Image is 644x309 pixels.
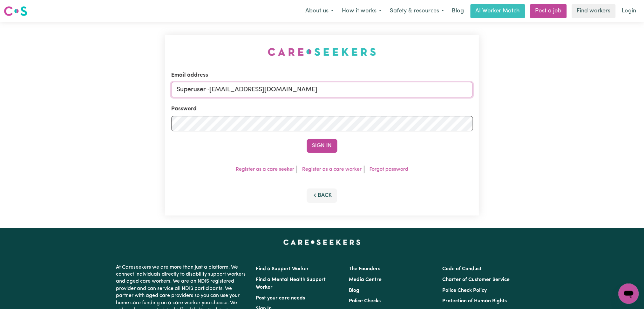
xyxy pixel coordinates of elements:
[369,167,408,172] a: Forgot password
[386,4,448,18] button: Safety & resources
[307,189,337,203] button: Back
[471,4,525,18] a: AI Worker Match
[442,288,487,293] a: Police Check Policy
[256,266,309,271] a: Find a Support Worker
[171,71,208,79] label: Email address
[302,167,362,172] a: Register as a care worker
[236,167,294,172] a: Register as a care seeker
[283,240,361,245] a: Careseekers home page
[349,266,381,271] a: The Founders
[338,4,386,18] button: How it works
[442,299,507,304] a: Protection of Human Rights
[256,296,305,301] a: Post your care needs
[307,139,337,153] button: Sign In
[572,4,616,18] a: Find workers
[349,299,381,304] a: Police Checks
[256,277,326,290] a: Find a Mental Health Support Worker
[530,4,567,18] a: Post a job
[442,266,482,271] a: Code of Conduct
[171,82,473,97] input: Email address
[349,277,382,282] a: Media Centre
[301,4,338,18] button: About us
[448,4,468,18] a: Blog
[618,4,640,18] a: Login
[171,105,197,113] label: Password
[349,288,360,293] a: Blog
[442,277,510,282] a: Charter of Customer Service
[619,284,639,304] iframe: Button to launch messaging window
[4,5,27,17] img: Careseekers logo
[4,4,27,18] a: Careseekers logo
